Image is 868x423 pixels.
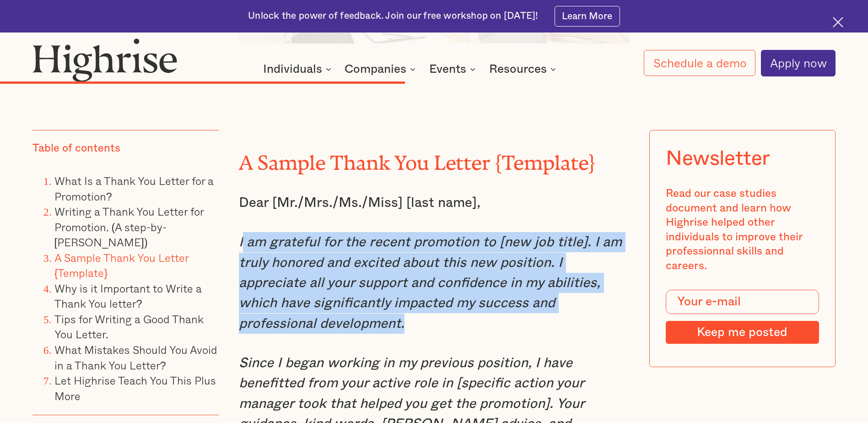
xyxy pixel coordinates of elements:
[429,64,478,75] div: Events
[54,310,204,343] a: Tips for Writing a Good Thank You Letter.
[239,146,629,169] h2: A Sample Thank You Letter {Template}
[489,64,547,75] div: Resources
[54,341,217,374] a: What Mistakes Should You Avoid in a Thank You Letter?
[54,172,214,205] a: What Is a Thank You Letter for a Promotion?
[429,64,466,75] div: Events
[239,193,629,213] p: Dear [Mr./Mrs./Ms./Miss] [last name],
[489,64,559,75] div: Resources
[666,290,819,344] form: Modal Form
[761,50,836,76] a: Apply now
[345,64,406,75] div: Companies
[666,147,770,171] div: Newsletter
[345,64,418,75] div: Companies
[54,372,216,404] a: Let Highrise Teach You This Plus More
[666,187,819,273] div: Read our case studies document and learn how Highrise helped other individuals to improve their p...
[32,38,178,82] img: Highrise logo
[833,17,843,27] img: Cross icon
[666,290,819,314] input: Your e-mail
[555,6,620,27] a: Learn More
[263,64,334,75] div: Individuals
[248,10,538,22] div: Unlock the power of feedback. Join our free workshop on [DATE]!
[644,50,755,76] a: Schedule a demo
[54,203,204,250] a: Writing a Thank You Letter for Promotion. (A step-by-[PERSON_NAME])
[263,64,322,75] div: Individuals
[239,235,622,331] em: I am grateful for the recent promotion to [new job title]. I am truly honored and excited about t...
[54,280,202,312] a: Why is it Important to Write a Thank You letter?
[54,249,189,282] a: A Sample Thank You Letter {Template}
[666,321,819,344] input: Keep me posted
[32,141,120,156] div: Table of contents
